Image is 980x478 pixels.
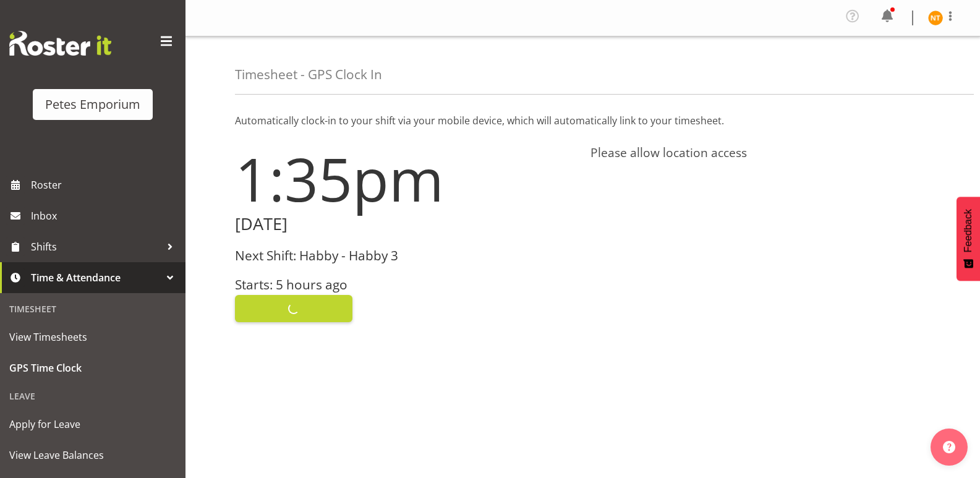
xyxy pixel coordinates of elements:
[3,322,182,352] a: View Timesheets
[31,207,179,225] span: Inbox
[9,328,176,346] span: View Timesheets
[963,209,974,252] span: Feedback
[31,176,179,194] span: Roster
[3,352,182,383] a: GPS Time Clock
[9,359,176,377] span: GPS Time Clock
[3,440,182,471] a: View Leave Balances
[45,95,140,114] div: Petes Emporium
[9,31,111,56] img: Rosterit website logo
[3,409,182,440] a: Apply for Leave
[235,145,576,212] h1: 1:35pm
[590,145,931,160] h4: Please allow location access
[31,268,161,287] span: Time & Attendance
[235,278,576,292] h3: Starts: 5 hours ago
[3,296,182,322] div: Timesheet
[235,215,576,234] h2: [DATE]
[3,383,182,409] div: Leave
[31,237,161,256] span: Shifts
[928,11,943,25] img: nicole-thomson8388.jpg
[235,249,576,263] h3: Next Shift: Habby - Habby 3
[957,197,980,281] button: Feedback - Show survey
[9,446,176,464] span: View Leave Balances
[9,415,176,433] span: Apply for Leave
[943,441,955,453] img: help-xxl-2.png
[235,67,382,82] h4: Timesheet - GPS Clock In
[235,113,931,128] p: Automatically clock-in to your shift via your mobile device, which will automatically link to you...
